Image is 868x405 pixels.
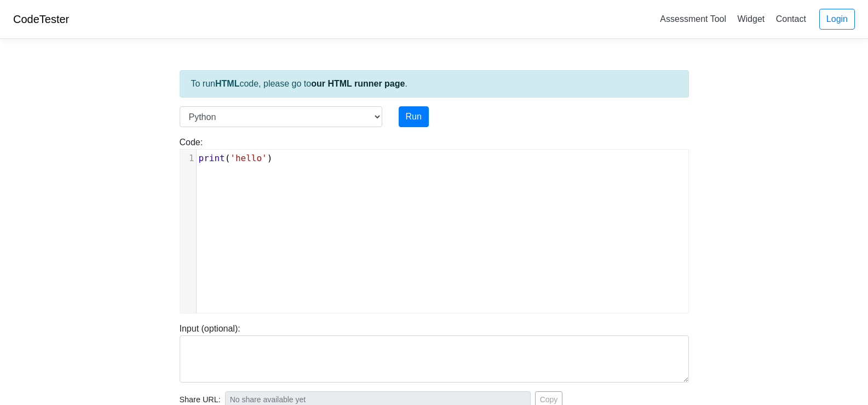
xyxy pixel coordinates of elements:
[171,136,697,313] div: Code:
[215,79,239,88] strong: HTML
[656,10,731,28] a: Assessment Tool
[199,153,225,163] span: print
[171,322,697,383] div: Input (optional):
[819,9,855,30] a: Login
[311,79,405,88] a: our HTML runner page
[199,153,273,163] span: ( )
[180,70,689,98] div: To run code, please go to .
[399,106,429,127] button: Run
[13,13,69,25] a: CodeTester
[180,152,196,165] div: 1
[772,10,810,28] a: Contact
[733,10,769,28] a: Widget
[230,153,267,163] span: 'hello'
